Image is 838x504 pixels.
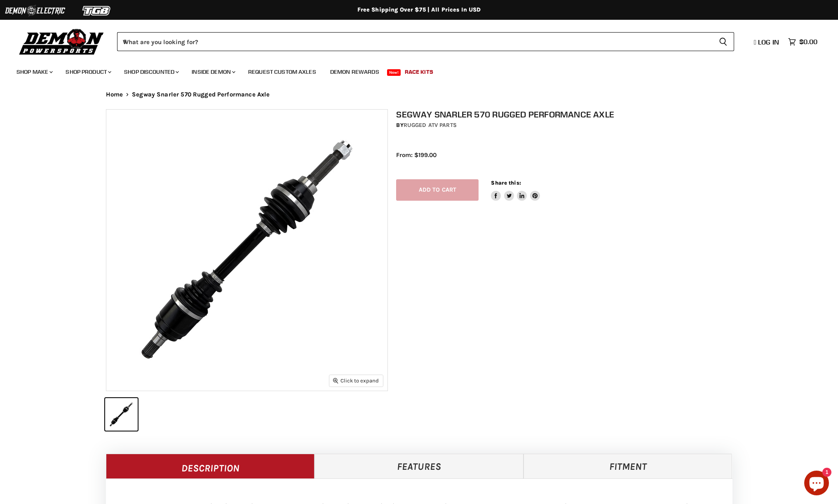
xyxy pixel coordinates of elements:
img: Demon Powersports [16,27,107,56]
div: Free Shipping Over $75 | All Prices In USD [89,6,749,14]
span: From: $199.00 [396,151,437,159]
button: Search [712,32,734,51]
img: TGB Logo 2 [66,3,128,19]
nav: Breadcrumbs [89,91,749,98]
inbox-online-store-chat: Shopify online store chat [802,471,831,497]
a: Shop Discounted [118,63,184,80]
a: Request Custom Axles [242,63,322,80]
span: New! [387,69,401,76]
div: by [396,121,741,130]
a: Home [106,91,123,98]
a: $0.00 [784,36,822,48]
span: $0.00 [799,38,817,46]
form: Product [117,32,734,51]
span: Click to expand [333,377,379,384]
span: Share this: [491,180,521,186]
a: Rugged ATV Parts [404,122,457,129]
a: Shop Product [59,63,116,80]
a: Fitment [523,454,732,478]
button: IMAGE thumbnail [105,398,138,431]
span: Log in [758,38,779,46]
a: Demon Rewards [324,63,385,80]
a: Description [106,454,315,478]
h1: Segway Snarler 570 Rugged Performance Axle [396,109,741,120]
aside: Share this: [491,179,540,201]
button: Click to expand [329,375,383,386]
a: Shop Make [10,63,58,80]
a: Log in [750,38,784,46]
a: Inside Demon [185,63,240,80]
img: IMAGE [106,110,387,391]
a: Race Kits [399,63,439,80]
img: Demon Electric Logo 2 [4,3,66,19]
ul: Main menu [10,60,815,80]
input: When autocomplete results are available use up and down arrows to review and enter to select [117,32,712,51]
a: Features [315,454,523,478]
span: Segway Snarler 570 Rugged Performance Axle [132,91,270,98]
